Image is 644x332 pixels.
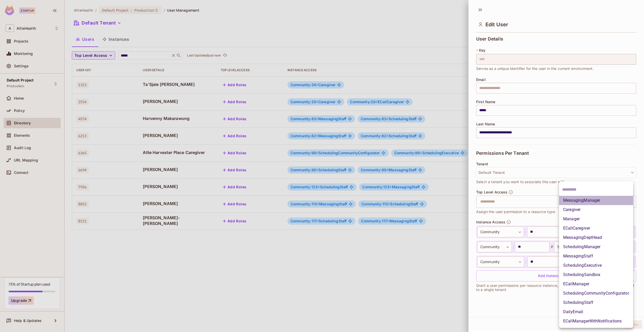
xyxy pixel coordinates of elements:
[559,317,633,326] li: ECallManagerWithNotifications
[559,298,633,307] li: SchedulingStaff
[559,289,633,298] li: SchedulingCommunityConfigurator
[559,224,633,233] li: ECallCaregiver
[559,233,633,242] li: MessagingDeptHead
[559,279,633,289] li: ECallManager
[559,205,633,214] li: Caregiver
[559,261,633,270] li: SchedulingExecutive
[559,214,633,224] li: Manager
[559,196,633,205] li: MessagingManager
[559,270,633,279] li: SchedulingSandbox
[559,252,633,261] li: MessagingStaff
[559,307,633,317] li: DailyEmail
[559,242,633,252] li: SchedulingManager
